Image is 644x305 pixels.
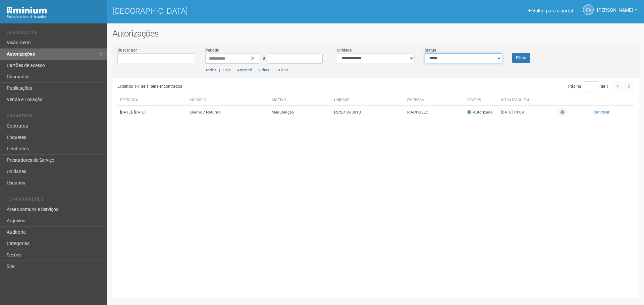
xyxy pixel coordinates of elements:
[7,113,102,121] li: Cadastros
[269,95,331,106] th: Motivo
[528,8,573,13] a: Voltar para o portal
[467,109,493,115] div: Autorizado
[425,47,436,53] label: Status
[331,106,405,119] td: L2/201A/301B
[331,95,405,106] th: Unidade
[7,30,102,37] li: Operacional
[237,68,252,72] a: Amanhã
[187,106,269,119] td: Diurno / Noturno
[337,47,352,53] label: Unidade
[405,95,465,106] th: Empresa
[117,81,374,91] div: Exibindo 1-1 de 1 itens encontrados
[223,68,231,72] a: Hoje
[7,7,47,14] img: Minium
[117,95,187,106] th: Período
[568,84,608,89] span: Página de 1
[117,106,187,119] td: [DATE]
[187,95,269,106] th: Horário
[263,55,265,61] span: a
[112,28,639,39] h2: Autorizações
[572,108,631,116] button: Cancelar
[205,47,219,53] label: Período
[512,53,530,63] button: Filtrar
[583,4,594,15] a: SA
[498,95,535,106] th: Atualizado em
[112,7,371,15] h1: [GEOGRAPHIC_DATA]
[132,110,146,115] span: - [DATE]
[465,95,498,106] th: Status
[233,68,234,72] span: |
[7,197,102,204] li: Configurações
[597,8,637,14] a: [PERSON_NAME]
[219,68,220,72] span: |
[597,1,633,13] span: Silvio Anjos
[272,68,273,72] span: |
[255,68,256,72] span: |
[258,68,269,72] a: 7 dias
[275,68,288,72] a: 30 dias
[498,106,535,119] td: [DATE] 19:09
[7,14,102,20] div: Painel do Administrador
[269,106,331,119] td: Manutenção
[405,106,465,119] td: RIACHUELO
[117,47,137,53] label: Buscar por
[205,68,216,72] a: Todos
